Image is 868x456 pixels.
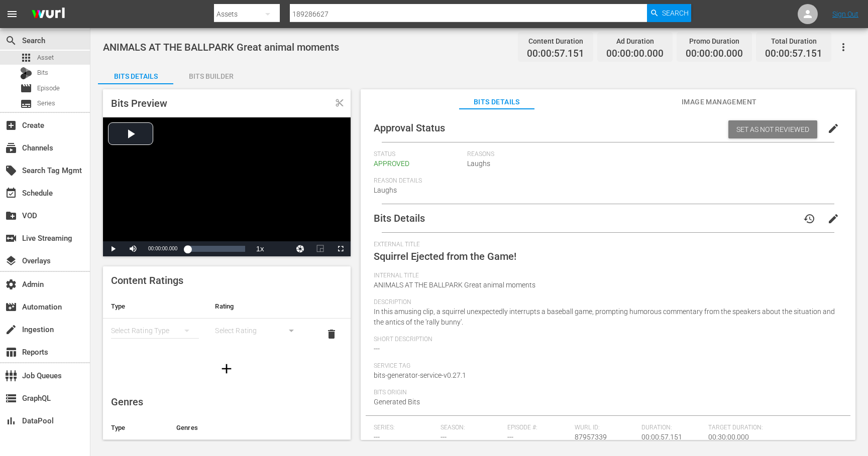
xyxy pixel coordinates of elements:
[641,433,682,441] span: 00:00:57.151
[331,241,351,256] button: Fullscreen
[168,416,326,440] th: Genres
[5,119,17,131] span: Create
[459,96,534,108] span: Bits Details
[374,433,380,441] span: ---
[575,424,636,432] span: Wurl ID:
[765,34,822,48] div: Total Duration
[148,246,177,251] span: 00:00:00.000
[111,396,143,408] span: Genres
[5,278,17,290] span: Admin
[37,83,60,93] span: Episode
[374,398,420,406] span: Generated Bits
[98,64,173,88] div: Bits Details
[20,52,32,64] span: Asset
[374,298,837,307] span: Description
[5,232,17,244] span: Live Streaming
[6,8,18,20] span: menu
[37,53,54,63] span: Asset
[207,294,311,319] th: Rating
[575,433,607,441] span: 87957339
[467,150,837,159] span: Reasons
[24,3,72,26] img: ans4CAIJ8jUAAAAAAAAAAAAAAAAAAAAAAAAgQb4GAAAAAAAAAAAAAAAAAAAAAAAAJMjXAAAAAAAAAAAAAAAAAAAAAAAAgAT5G...
[335,98,344,107] span: Clipped
[441,424,502,432] span: Season:
[37,68,48,78] span: Bits
[374,371,466,379] span: bits-generator-service-v0.27.1
[467,160,490,168] span: Laughs
[662,4,689,22] span: Search
[374,272,837,280] span: Internal Title
[827,122,839,134] span: edit
[374,177,837,185] span: Reason Details
[173,64,249,84] button: Bits Builder
[98,64,173,84] button: Bits Details
[5,187,17,199] span: Schedule
[682,96,757,108] span: Image Management
[20,67,32,79] div: Bits
[173,64,249,88] div: Bits Builder
[37,98,55,108] span: Series
[803,213,815,225] span: history
[507,424,569,432] span: Episode #:
[103,117,351,256] div: Video Player
[5,346,17,358] span: Reports
[187,246,245,252] div: Progress Bar
[5,142,17,154] span: Channels
[606,34,664,48] div: Ad Duration
[641,424,703,432] span: Duration:
[765,48,822,60] span: 00:00:57.151
[797,207,821,231] button: history
[103,41,339,53] span: ANIMALS AT THE BALLPARK Great animal moments
[103,416,168,440] th: Type
[111,274,183,286] span: Content Ratings
[123,241,143,256] button: Mute
[374,308,835,326] span: In this amusing clip, a squirrel unexpectedly interrupts a baseball game, prompting humorous comm...
[103,294,351,350] table: simple table
[103,241,123,256] button: Play
[821,207,845,231] button: edit
[708,433,749,441] span: 00:30:00.000
[5,415,17,427] span: DataPool
[374,186,397,194] span: Laughs
[374,150,463,159] span: Status
[827,213,839,225] span: edit
[5,370,17,382] span: Job Queues
[606,48,664,60] span: 00:00:00.000
[5,210,17,222] span: VOD
[5,255,17,267] span: Overlays
[5,35,17,47] span: Search
[647,4,691,22] button: Search
[5,392,17,404] span: GraphQL
[686,48,743,60] span: 00:00:00.000
[832,10,858,18] a: Sign Out
[250,241,270,256] button: Playback Rate
[374,336,837,344] span: Short Description
[374,241,837,249] span: External Title
[374,424,436,432] span: Series:
[20,98,32,110] span: Series
[310,241,331,256] button: Picture-in-Picture
[290,241,310,256] button: Jump To Time
[374,281,535,289] span: ANIMALS AT THE BALLPARK Great animal moments
[374,345,380,353] span: ---
[111,97,167,109] span: Bits Preview
[374,122,445,134] span: Approval Status
[527,34,584,48] div: Content Duration
[728,120,817,138] button: Set as Not Reviewed
[319,322,344,346] button: delete
[5,324,17,336] span: Ingestion
[374,160,409,168] span: APPROVED
[441,433,447,441] span: ---
[374,250,516,262] span: Squirrel Ejected from the Game!
[821,116,845,140] button: edit
[5,301,17,313] span: Automation
[374,212,425,224] span: Bits Details
[20,82,32,94] span: Episode
[686,34,743,48] div: Promo Duration
[527,48,584,60] span: 00:00:57.151
[728,125,817,133] span: Set as Not Reviewed
[325,328,338,340] span: delete
[507,433,513,441] span: ---
[103,294,207,319] th: Type
[5,165,17,177] span: Search Tag Mgmt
